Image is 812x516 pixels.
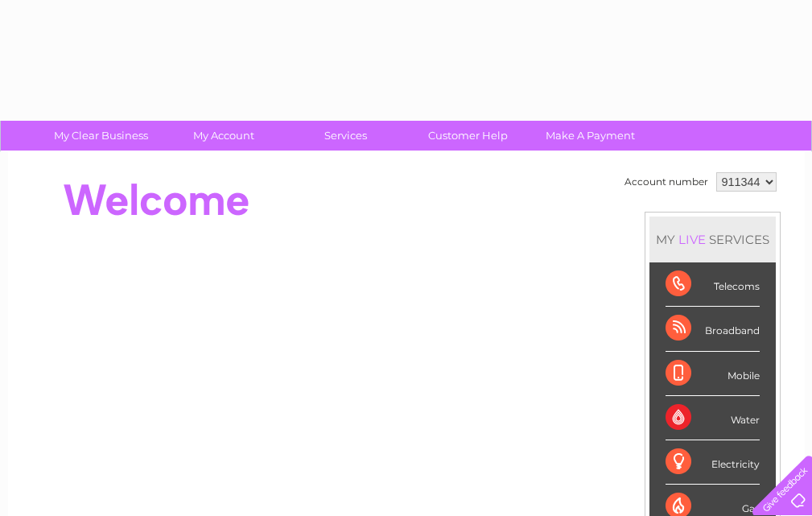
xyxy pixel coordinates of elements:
[666,396,760,440] div: Water
[666,262,760,307] div: Telecoms
[157,121,290,151] a: My Account
[402,121,534,151] a: Customer Help
[524,121,657,151] a: Make A Payment
[675,232,709,247] div: LIVE
[666,307,760,351] div: Broadband
[35,121,167,151] a: My Clear Business
[279,121,412,151] a: Services
[649,217,776,262] div: MY SERVICES
[620,168,712,196] td: Account number
[666,440,760,485] div: Electricity
[666,352,760,396] div: Mobile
